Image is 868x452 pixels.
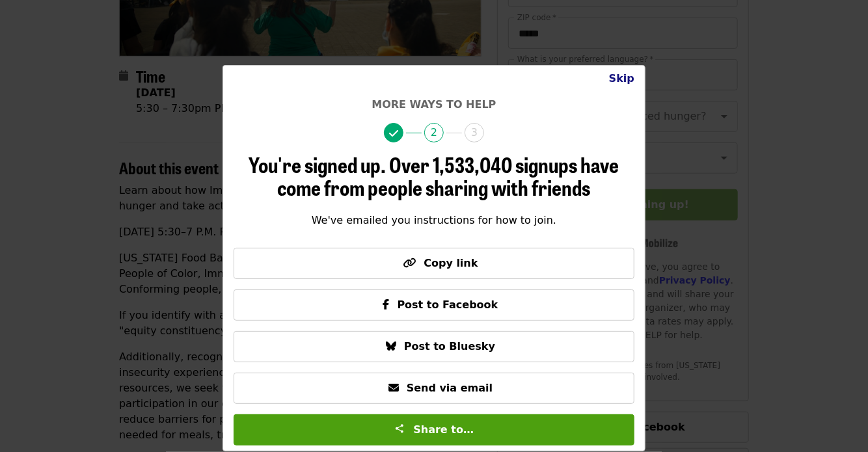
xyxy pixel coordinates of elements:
[424,257,478,269] span: Copy link
[234,248,634,279] button: Copy link
[383,299,390,311] i: facebook-f icon
[249,149,387,179] span: You're signed up.
[403,257,416,269] i: link icon
[312,214,556,226] span: We've emailed you instructions for how to join.
[234,331,634,362] button: Post to Bluesky
[407,382,493,394] span: Send via email
[234,289,634,321] button: Post to Facebook
[386,340,396,352] i: bluesky icon
[234,414,634,445] button: Share to…
[388,382,399,394] i: envelope icon
[413,423,474,436] span: Share to…
[465,123,484,142] span: 3
[234,373,634,404] button: Send via email
[394,423,405,434] img: Share
[398,299,498,311] span: Post to Facebook
[372,98,496,111] span: More ways to help
[599,66,645,92] button: Close
[424,123,444,142] span: 2
[389,127,398,140] i: check icon
[404,340,495,352] span: Post to Bluesky
[278,149,619,202] span: Over 1,533,040 signups have come from people sharing with friends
